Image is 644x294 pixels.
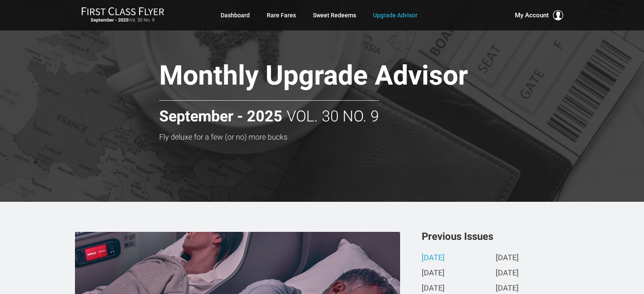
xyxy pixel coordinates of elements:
[515,10,563,20] button: My Account
[515,10,549,20] span: My Account
[422,254,445,263] a: [DATE]
[496,254,519,263] a: [DATE]
[81,7,164,24] a: First Class FlyerSeptember - 2025Vol. 30 No. 9
[221,8,250,23] a: Dashboard
[159,61,528,93] h1: Monthly Upgrade Advisor
[496,284,519,293] a: [DATE]
[159,100,379,125] h2: Vol. 30 No. 9
[496,269,519,278] a: [DATE]
[159,108,282,125] strong: September - 2025
[81,7,164,16] img: First Class Flyer
[422,284,445,293] a: [DATE]
[422,269,445,278] a: [DATE]
[267,8,296,23] a: Rare Fares
[373,8,417,23] a: Upgrade Advisor
[159,133,528,141] h3: Fly deluxe for a few (or no) more bucks
[313,8,356,23] a: Sweet Redeems
[91,17,128,23] strong: September - 2025
[422,231,570,242] h3: Previous Issues
[81,17,164,23] small: Vol. 30 No. 9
